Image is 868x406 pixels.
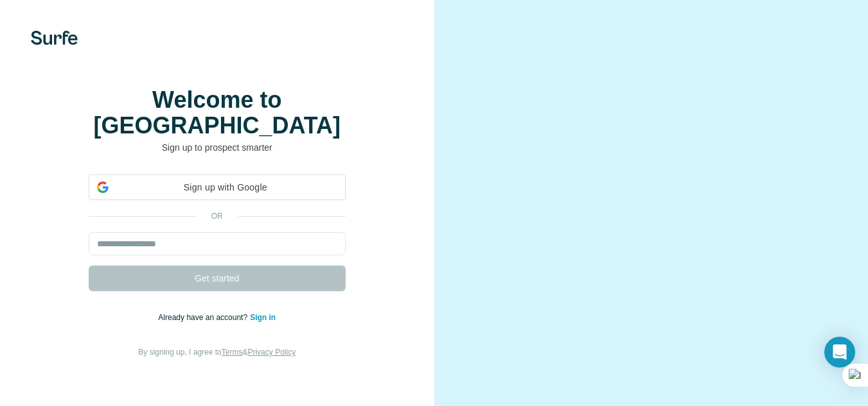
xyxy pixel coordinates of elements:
a: Sign in [250,313,276,322]
a: Terms [222,348,243,357]
div: Sign up with Google [89,174,346,200]
a: Privacy Policy [247,348,296,357]
p: Sign up to prospect smarter [89,141,346,154]
p: or [197,210,238,222]
span: By signing up, I agree to & [138,348,296,357]
h1: Welcome to [GEOGRAPHIC_DATA] [89,87,346,139]
div: Open Intercom Messenger [824,337,855,368]
img: Surfe's logo [31,31,78,45]
span: Sign up with Google [114,181,337,194]
span: Already have an account? [158,313,250,322]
